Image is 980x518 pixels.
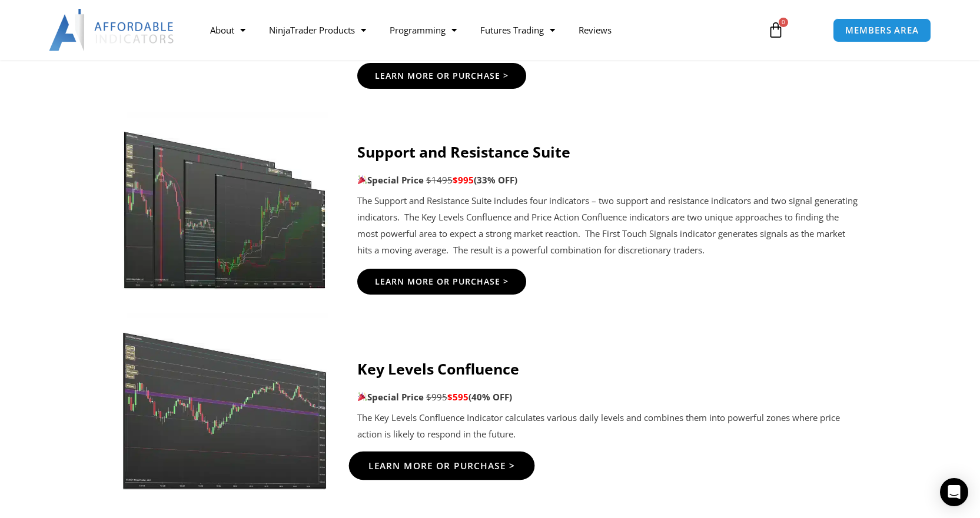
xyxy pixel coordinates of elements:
a: Learn More Or Purchase > [357,63,526,89]
a: MEMBERS AREA [833,18,931,42]
span: Learn More Or Purchase > [375,72,509,80]
a: 0 [750,13,802,47]
strong: Special Price [357,391,424,403]
a: Learn More Or Purchase > [348,452,534,480]
p: The Support and Resistance Suite includes four indicators – two support and resistance indicators... [357,193,858,258]
strong: Special Price [357,174,424,186]
img: 🎉 [358,175,367,184]
strong: Support and Resistance Suite [357,142,570,162]
img: Support-and-Resistance-Suite-1jpg | Affordable Indicators – NinjaTrader [122,112,328,289]
img: 🎉 [358,392,367,401]
a: NinjaTrader Products [257,16,378,44]
b: (33% OFF) [474,174,517,186]
div: Open Intercom Messenger [940,478,968,506]
span: $595 [447,391,469,403]
nav: Menu [198,16,754,44]
p: The Key Levels Confluence Indicator calculates various daily levels and combines them into powerf... [357,410,858,443]
span: Learn More Or Purchase > [375,278,509,286]
strong: Key Levels Confluence [357,359,519,379]
a: Learn More Or Purchase > [357,269,526,295]
b: (40% OFF) [469,391,512,403]
a: Reviews [567,16,623,44]
span: MEMBERS AREA [845,26,919,35]
span: $995 [453,174,474,186]
span: Learn More Or Purchase > [368,462,515,470]
span: 0 [779,18,788,27]
a: Futures Trading [469,16,567,44]
a: About [198,16,257,44]
span: $1495 [426,174,453,186]
img: LogoAI | Affordable Indicators – NinjaTrader [49,9,175,51]
a: Programming [378,16,469,44]
img: Key-Levels-1jpg | Affordable Indicators – NinjaTrader [122,313,328,489]
span: $995 [426,391,447,403]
